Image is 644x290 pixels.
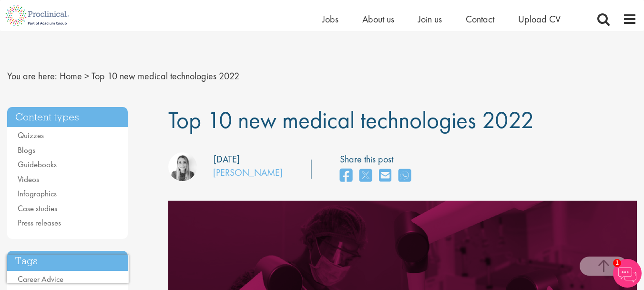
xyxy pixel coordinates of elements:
h3: Tags [7,251,128,271]
a: share on whats app [399,166,411,186]
h3: Content types [7,107,128,128]
a: [PERSON_NAME] [213,166,283,179]
span: 1 [613,259,621,267]
span: Top 10 new medical technologies 2022 [92,70,239,82]
a: About us [362,13,394,25]
a: Guidebooks [18,159,57,170]
img: Hannah Burke [168,152,197,181]
a: Join us [418,13,442,25]
a: Contact [466,13,494,25]
a: Jobs [322,13,338,25]
a: Press releases [18,217,61,228]
a: Videos [18,174,39,184]
a: Quizzes [18,130,44,140]
a: share on facebook [340,166,352,186]
a: Case studies [18,203,57,214]
a: Blogs [18,145,35,155]
a: Upload CV [518,13,561,25]
a: breadcrumb link [60,70,82,82]
span: > [84,70,89,82]
div: [DATE] [214,152,240,166]
a: share on email [379,166,391,186]
label: Share this post [340,152,416,166]
a: Infographics [18,188,57,199]
span: Top 10 new medical technologies 2022 [168,105,534,135]
iframe: reCAPTCHA [7,255,129,283]
a: share on twitter [359,166,372,186]
span: You are here: [7,70,57,82]
img: Chatbot [613,259,642,288]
